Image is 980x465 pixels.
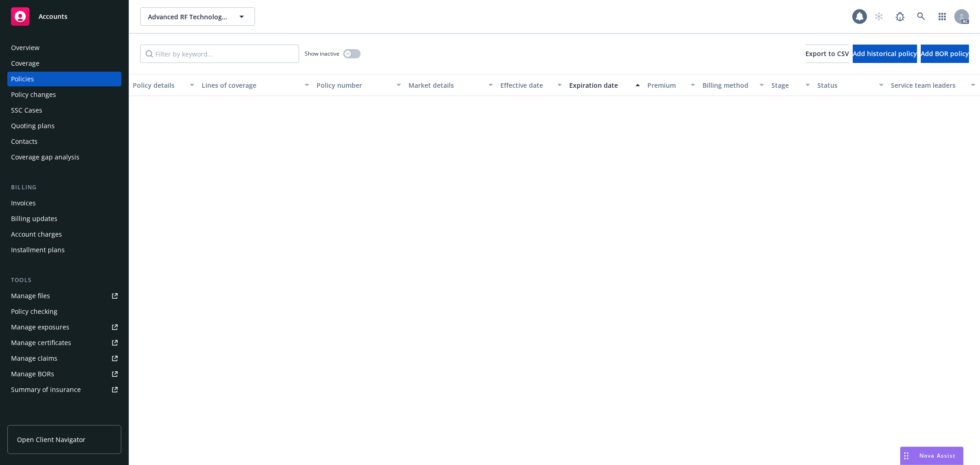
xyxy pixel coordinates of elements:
[7,382,121,397] a: Summary of insurance
[500,80,552,90] div: Effective date
[805,45,849,63] button: Export to CSV
[11,40,40,55] div: Overview
[11,87,56,102] div: Policy changes
[647,80,685,90] div: Premium
[7,150,121,164] a: Coverage gap analysis
[140,7,255,26] button: Advanced RF Technologies, Inc.
[313,74,405,96] button: Policy number
[814,74,887,96] button: Status
[7,40,121,55] a: Overview
[7,103,121,118] a: SSC Cases
[921,45,969,63] button: Add BOR policy
[11,351,57,366] div: Manage claims
[11,134,38,149] div: Contacts
[7,320,121,335] a: Manage exposures
[11,335,71,350] div: Manage certificates
[7,183,121,192] div: Billing
[198,74,313,96] button: Lines of coverage
[408,80,483,90] div: Market details
[566,74,644,96] button: Expiration date
[11,211,57,226] div: Billing updates
[39,13,68,20] span: Accounts
[17,435,85,444] span: Open Client Navigator
[129,74,198,96] button: Policy details
[7,4,121,29] a: Accounts
[11,382,81,397] div: Summary of insurance
[891,80,965,90] div: Service team leaders
[870,7,888,26] a: Start snowing
[768,74,814,96] button: Stage
[699,74,768,96] button: Billing method
[7,119,121,133] a: Quoting plans
[11,119,55,133] div: Quoting plans
[7,227,121,242] a: Account charges
[887,74,979,96] button: Service team leaders
[853,49,917,58] span: Add historical policy
[7,243,121,257] a: Installment plans
[919,452,956,459] span: Nova Assist
[305,50,340,57] span: Show inactive
[11,227,62,242] div: Account charges
[702,80,754,90] div: Billing method
[11,56,40,71] div: Coverage
[11,196,36,210] div: Invoices
[817,80,873,90] div: Status
[933,7,952,26] a: Switch app
[7,211,121,226] a: Billing updates
[7,72,121,86] a: Policies
[901,447,912,465] div: Drag to move
[921,49,969,58] span: Add BOR policy
[140,45,299,63] input: Filter by keyword...
[7,304,121,319] a: Policy checking
[891,7,909,26] a: Report a Bug
[7,351,121,366] a: Manage claims
[133,80,184,90] div: Policy details
[7,335,121,350] a: Manage certificates
[11,72,34,86] div: Policies
[853,45,917,63] button: Add historical policy
[11,243,65,257] div: Installment plans
[7,367,121,381] a: Manage BORs
[805,49,849,58] span: Export to CSV
[7,276,121,285] div: Tools
[202,80,299,90] div: Lines of coverage
[912,7,930,26] a: Search
[7,56,121,71] a: Coverage
[7,289,121,303] a: Manage files
[11,367,54,381] div: Manage BORs
[11,304,57,319] div: Policy checking
[771,80,800,90] div: Stage
[317,80,391,90] div: Policy number
[11,320,69,335] div: Manage exposures
[405,74,497,96] button: Market details
[148,12,227,22] span: Advanced RF Technologies, Inc.
[7,415,121,425] div: Analytics hub
[11,150,79,164] div: Coverage gap analysis
[900,447,963,465] button: Nova Assist
[644,74,699,96] button: Premium
[7,87,121,102] a: Policy changes
[11,103,42,118] div: SSC Cases
[7,134,121,149] a: Contacts
[497,74,566,96] button: Effective date
[7,196,121,210] a: Invoices
[569,80,630,90] div: Expiration date
[11,289,50,303] div: Manage files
